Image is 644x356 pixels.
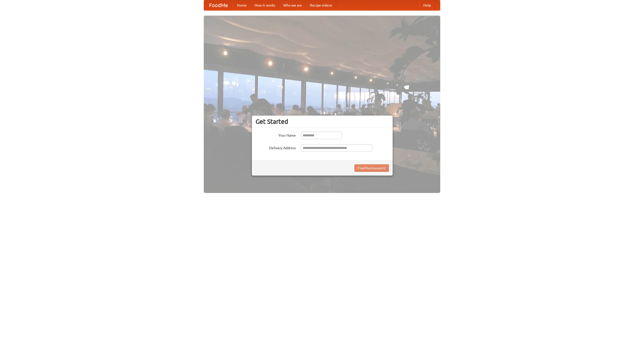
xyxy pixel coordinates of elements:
a: How it works [251,0,279,10]
a: Who we are [279,0,306,10]
label: Delivery Address [256,144,296,150]
a: Recipe videos [306,0,336,10]
a: FoodMe [204,0,233,10]
label: Your Name [256,132,296,138]
button: Find Restaurants! [354,164,389,172]
h3: Get Started [256,118,389,125]
a: Help [419,0,435,10]
a: Home [233,0,251,10]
